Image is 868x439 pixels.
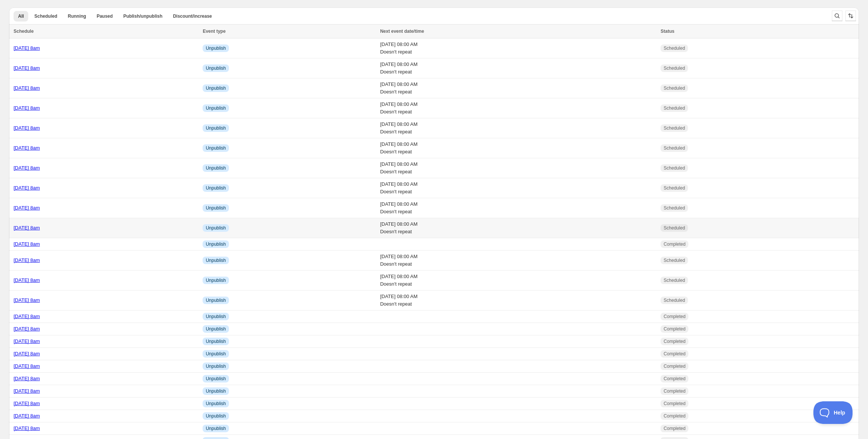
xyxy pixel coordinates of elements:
a: [DATE] 8am [14,165,40,171]
span: Unpublish [206,145,226,151]
a: [DATE] 8am [14,257,40,263]
a: [DATE] 8am [14,425,40,431]
a: [DATE] 8am [14,363,40,369]
td: [DATE] 08:00 AM Doesn't repeat [378,38,658,58]
span: Scheduled [664,205,685,211]
span: Completed [664,388,685,394]
span: Unpublish [206,388,226,394]
span: Unpublish [206,165,226,171]
span: Completed [664,401,685,407]
td: [DATE] 08:00 AM Doesn't repeat [378,118,658,138]
span: Scheduled [664,185,685,191]
a: [DATE] 8am [14,326,40,332]
td: [DATE] 08:00 AM Doesn't repeat [378,78,658,98]
span: Publish/unpublish [123,13,162,19]
span: Unpublish [206,376,226,382]
span: Completed [664,241,685,247]
a: [DATE] 8am [14,314,40,319]
span: Completed [664,425,685,431]
span: Unpublish [206,225,226,231]
span: Scheduled [34,13,57,19]
span: Unpublish [206,257,226,263]
td: [DATE] 08:00 AM Doesn't repeat [378,218,658,238]
button: Sort the results [845,11,856,21]
span: Scheduled [664,85,685,91]
a: [DATE] 8am [14,185,40,191]
a: [DATE] 8am [14,401,40,406]
span: Unpublish [206,413,226,419]
span: Unpublish [206,277,226,283]
span: Event type [203,29,226,34]
span: Completed [664,351,685,357]
span: Paused [97,13,113,19]
span: Unpublish [206,338,226,344]
span: Scheduled [664,145,685,151]
td: [DATE] 08:00 AM Doesn't repeat [378,251,658,271]
span: Completed [664,338,685,344]
span: Schedule [14,29,34,34]
a: [DATE] 8am [14,277,40,283]
iframe: Toggle Customer Support [813,401,853,424]
a: [DATE] 8am [14,297,40,303]
span: Scheduled [664,297,685,303]
a: [DATE] 8am [14,225,40,231]
span: Next event date/time [380,29,424,34]
span: Running [68,13,86,19]
span: All [18,13,24,19]
a: [DATE] 8am [14,45,40,51]
span: Unpublish [206,314,226,320]
span: Unpublish [206,363,226,369]
span: Unpublish [206,425,226,431]
span: Unpublish [206,65,226,71]
span: Unpublish [206,401,226,407]
td: [DATE] 08:00 AM Doesn't repeat [378,98,658,118]
a: [DATE] 8am [14,413,40,419]
span: Scheduled [664,225,685,231]
a: [DATE] 8am [14,85,40,91]
span: Status [661,29,674,34]
span: Unpublish [206,125,226,131]
span: Unpublish [206,105,226,111]
span: Scheduled [664,45,685,51]
span: Unpublish [206,45,226,51]
span: Completed [664,376,685,382]
td: [DATE] 08:00 AM Doesn't repeat [378,158,658,178]
span: Scheduled [664,277,685,283]
span: Unpublish [206,205,226,211]
span: Completed [664,413,685,419]
td: [DATE] 08:00 AM Doesn't repeat [378,198,658,218]
span: Unpublish [206,241,226,247]
span: Unpublish [206,85,226,91]
a: [DATE] 8am [14,388,40,394]
span: Scheduled [664,65,685,71]
span: Discount/increase [173,13,212,19]
span: Completed [664,314,685,320]
span: Scheduled [664,125,685,131]
button: Search and filter results [832,11,842,21]
span: Scheduled [664,257,685,263]
td: [DATE] 08:00 AM Doesn't repeat [378,178,658,198]
a: [DATE] 8am [14,351,40,356]
td: [DATE] 08:00 AM Doesn't repeat [378,271,658,291]
span: Completed [664,363,685,369]
a: [DATE] 8am [14,65,40,71]
a: [DATE] 8am [14,145,40,151]
span: Unpublish [206,326,226,332]
span: Completed [664,326,685,332]
a: [DATE] 8am [14,125,40,131]
a: [DATE] 8am [14,338,40,344]
td: [DATE] 08:00 AM Doesn't repeat [378,138,658,158]
span: Unpublish [206,185,226,191]
span: Unpublish [206,297,226,303]
a: [DATE] 8am [14,105,40,111]
a: [DATE] 8am [14,376,40,381]
td: [DATE] 08:00 AM Doesn't repeat [378,58,658,78]
td: [DATE] 08:00 AM Doesn't repeat [378,291,658,311]
span: Unpublish [206,351,226,357]
a: [DATE] 8am [14,241,40,247]
span: Scheduled [664,165,685,171]
span: Scheduled [664,105,685,111]
a: [DATE] 8am [14,205,40,211]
